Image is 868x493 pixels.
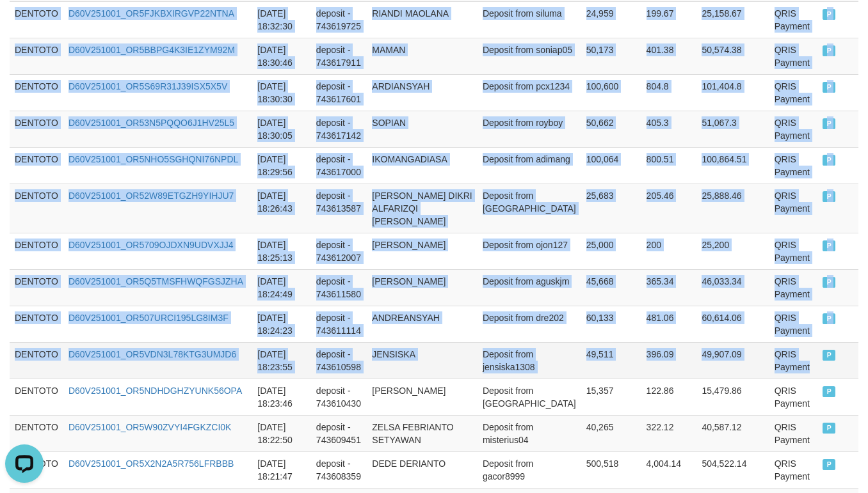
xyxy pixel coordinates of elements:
[68,349,236,359] a: D60V251001_OR5VDN3L78KTG3UMJD6
[252,451,311,488] td: [DATE] 18:21:47
[10,342,63,379] td: DENTOTO
[641,38,697,74] td: 401.38
[10,147,63,184] td: DENTOTO
[641,269,697,306] td: 365.34
[252,147,311,184] td: [DATE] 18:29:56
[367,111,478,147] td: SOPIAN
[696,415,769,451] td: 40,587.12
[10,74,63,111] td: DENTOTO
[68,386,242,396] a: D60V251001_OR5NDHDGHZYUNK56OPA
[823,459,835,470] span: PAID
[367,1,478,38] td: RIANDI MAOLANA
[311,1,367,38] td: deposit - 743619725
[10,1,63,38] td: DENTOTO
[311,269,367,306] td: deposit - 743611580
[823,118,835,129] span: PAID
[641,184,697,233] td: 205.46
[252,111,311,147] td: [DATE] 18:30:05
[68,313,229,323] a: D60V251001_OR507URCI195LG8IM3F
[252,306,311,342] td: [DATE] 18:24:23
[696,451,769,488] td: 504,522.14
[696,147,769,184] td: 100,864.51
[581,451,641,488] td: 500,518
[367,342,478,379] td: JENSISKA
[478,233,581,269] td: Deposit from ojon127
[68,191,234,201] a: D60V251001_OR52W89ETGZH9YIHJU7
[823,386,835,397] span: PAID
[10,415,63,451] td: DENTOTO
[311,451,367,488] td: deposit - 743608359
[769,38,818,74] td: QRIS Payment
[581,1,641,38] td: 24,959
[696,269,769,306] td: 46,033.34
[68,118,234,128] a: D60V251001_OR53N5PQQO6J1HV25L5
[823,155,835,166] span: PAID
[641,74,697,111] td: 804.8
[367,379,478,415] td: [PERSON_NAME]
[367,451,478,488] td: DEDE DERIANTO
[367,38,478,74] td: MAMAN
[769,342,818,379] td: QRIS Payment
[311,342,367,379] td: deposit - 743610598
[769,184,818,233] td: QRIS Payment
[10,269,63,306] td: DENTOTO
[478,184,581,233] td: Deposit from [GEOGRAPHIC_DATA]
[68,81,227,91] a: D60V251001_OR5S69R31J39ISX5X5V
[769,233,818,269] td: QRIS Payment
[478,147,581,184] td: Deposit from adimang
[367,415,478,451] td: ZELSA FEBRIANTO SETYAWAN
[823,277,835,288] span: PAID
[68,458,234,469] a: D60V251001_OR5X2N2A5R756LFRBBB
[641,306,697,342] td: 481.06
[10,379,63,415] td: DENTOTO
[68,8,234,19] a: D60V251001_OR5FJKBXIRGVP22NTNA
[696,184,769,233] td: 25,888.46
[5,5,44,43] button: Open LiveChat chat widget
[311,38,367,74] td: deposit - 743617911
[769,147,818,184] td: QRIS Payment
[581,147,641,184] td: 100,064
[367,306,478,342] td: ANDREANSYAH
[311,74,367,111] td: deposit - 743617601
[68,240,234,250] a: D60V251001_OR5709OJDXN9UDVXJJ4
[581,184,641,233] td: 25,683
[10,233,63,269] td: DENTOTO
[823,9,835,20] span: PAID
[769,379,818,415] td: QRIS Payment
[641,379,697,415] td: 122.86
[68,154,238,164] a: D60V251001_OR5NHO5SGHQNI76NPDL
[696,38,769,74] td: 50,574.38
[769,74,818,111] td: QRIS Payment
[311,306,367,342] td: deposit - 743611114
[311,184,367,233] td: deposit - 743613587
[581,233,641,269] td: 25,000
[641,111,697,147] td: 405.3
[367,233,478,269] td: [PERSON_NAME]
[10,306,63,342] td: DENTOTO
[769,1,818,38] td: QRIS Payment
[581,38,641,74] td: 50,173
[252,233,311,269] td: [DATE] 18:25:13
[252,379,311,415] td: [DATE] 18:23:46
[478,1,581,38] td: Deposit from siluma
[252,74,311,111] td: [DATE] 18:30:30
[252,184,311,233] td: [DATE] 18:26:43
[367,74,478,111] td: ARDIANSYAH
[696,111,769,147] td: 51,067.3
[823,423,835,434] span: PAID
[641,451,697,488] td: 4,004.14
[823,350,835,361] span: PAID
[10,111,63,147] td: DENTOTO
[68,422,231,432] a: D60V251001_OR5W90ZVYI4FGKZCI0K
[10,184,63,233] td: DENTOTO
[10,38,63,74] td: DENTOTO
[478,38,581,74] td: Deposit from soniap05
[478,415,581,451] td: Deposit from misterius04
[311,233,367,269] td: deposit - 743612007
[581,342,641,379] td: 49,511
[823,191,835,202] span: PAID
[641,1,697,38] td: 199.67
[311,415,367,451] td: deposit - 743609451
[478,269,581,306] td: Deposit from aguskjm
[311,379,367,415] td: deposit - 743610430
